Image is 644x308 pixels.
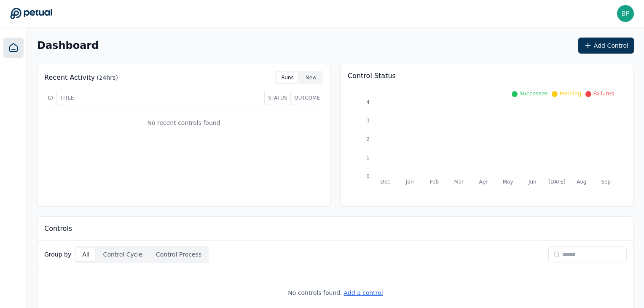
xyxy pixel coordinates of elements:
span: ID [48,95,53,101]
tspan: Aug [577,179,586,185]
tspan: Sep [601,179,611,185]
span: Successes [519,90,547,97]
button: New [301,73,322,83]
tspan: Feb [430,179,439,185]
span: Title [60,95,261,101]
h2: Dashboard [37,40,99,51]
span: Pending [559,90,581,97]
tspan: Mar [454,179,464,185]
p: Controls [44,224,72,234]
p: Recent Activity [44,73,95,83]
tspan: 2 [366,136,370,142]
p: Control Status [348,71,627,81]
span: Failures [593,90,614,97]
img: bphillis@eose.com [617,5,634,22]
span: Status [268,95,287,101]
div: No controls found. [288,289,342,297]
button: Runs [276,73,299,83]
p: Group by [44,250,71,259]
button: All [76,248,95,261]
a: Dashboard [3,38,24,58]
p: (24hrs) [97,73,118,82]
tspan: 0 [366,173,370,179]
button: Control Process [150,248,207,261]
tspan: Jan [405,179,414,185]
td: No recent controls found [44,105,323,141]
span: Outcome [294,95,320,101]
tspan: 4 [366,99,370,105]
button: Add Control [578,38,634,54]
tspan: [DATE] [548,179,566,185]
a: Go to Dashboard [10,8,52,19]
tspan: 3 [366,118,370,124]
tspan: 1 [366,155,370,161]
button: Control Cycle [97,248,148,261]
tspan: Apr [479,179,488,185]
tspan: Jun [528,179,537,185]
tspan: May [503,179,513,185]
tspan: Dec [380,179,390,185]
button: Add a control [344,289,383,297]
